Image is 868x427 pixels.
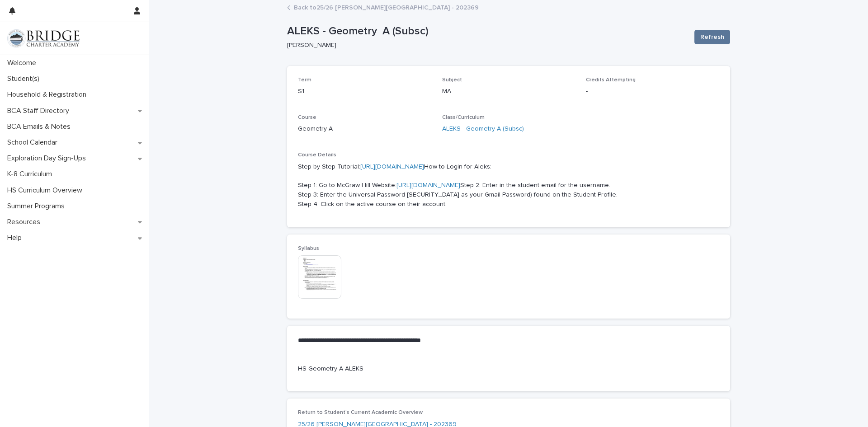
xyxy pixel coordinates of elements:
p: [PERSON_NAME] [287,42,684,49]
span: Course Details [298,152,336,158]
p: ALEKS - Geometry A (Subsc) [287,25,687,38]
a: ALEKS - Geometry A (Subsc) [442,124,524,134]
p: Geometry A [298,124,431,134]
p: HS Curriculum Overview [4,186,90,195]
p: HS Geometry A ALEKS [298,364,719,374]
span: Course [298,115,316,120]
p: BCA Emails & Notes [4,122,78,131]
span: Refresh [700,33,724,42]
p: - [586,87,719,96]
span: Subject [442,77,462,83]
p: Resources [4,218,47,226]
span: Return to Student's Current Academic Overview [298,410,423,415]
p: Summer Programs [4,202,72,211]
a: Back to25/26 [PERSON_NAME][GEOGRAPHIC_DATA] - 202369 [294,2,479,12]
p: S1 [298,87,431,96]
p: Student(s) [4,75,47,83]
span: Credits Attempting [586,77,636,83]
p: Welcome [4,59,43,67]
p: Step by Step Tutorial: How to Login for Aleks: Step 1: Go to McGraw Hill Website: Step 2: Enter i... [298,162,719,209]
span: Syllabus [298,246,319,251]
p: BCA Staff Directory [4,107,76,115]
p: School Calendar [4,138,65,147]
p: MA [442,87,576,96]
span: Term [298,77,311,83]
p: K-8 Curriculum [4,170,59,178]
a: [URL][DOMAIN_NAME] [360,164,424,170]
button: Refresh [694,30,730,44]
p: Exploration Day Sign-Ups [4,154,93,163]
p: Household & Registration [4,90,94,99]
p: Help [4,234,29,242]
a: [URL][DOMAIN_NAME] [396,182,460,188]
span: Class/Curriculum [442,115,485,120]
img: V1C1m3IdTEidaUdm9Hs0 [7,29,80,47]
